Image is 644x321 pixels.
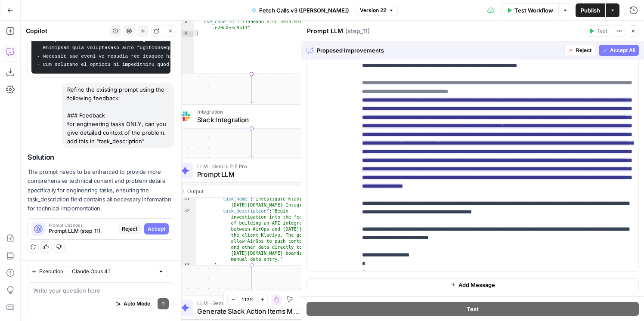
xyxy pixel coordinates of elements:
div: 32 [174,208,196,262]
div: LLM · Gemini 2.5 ProPrompt LLMStep 11Output "task_name":"Investigate Klaviyo - [DATE][DOMAIN_NAME... [173,159,330,265]
span: Test [467,305,479,313]
span: Accept [148,225,165,233]
button: Fetch Calls v3 ([PERSON_NAME]) [246,3,354,17]
div: Output [187,187,302,195]
span: LLM · Gemini 2.5 Pro [197,162,301,170]
span: Publish [581,6,600,15]
textarea: Prompt LLM [307,27,343,35]
button: Publish [576,3,605,17]
span: Auto Mode [124,300,150,308]
button: Reject [564,45,595,56]
span: Reject [122,225,137,233]
span: Test [597,27,607,35]
button: Accept All [599,45,639,56]
div: 31 [174,196,196,208]
span: Prompt LLM [197,169,301,179]
input: Claude Opus 4.1 [72,267,155,276]
span: Version 22 [360,6,386,14]
div: IntegrationSlack IntegrationStep 9 [173,104,330,128]
g: Edge from step_14 to step_9 [250,74,253,103]
p: The prompt needs to be enhanced to provide more comprehensive technical context and problem detai... [28,167,174,213]
span: Fetch Calls v3 ([PERSON_NAME]) [259,6,349,15]
h2: Solution [28,153,174,161]
span: 117% [241,296,254,303]
button: Accept [144,223,169,235]
div: 3 [174,19,194,31]
button: Execution [28,266,67,277]
span: Proposed Improvements [317,46,561,55]
img: Slack-mark-RGB.png [180,111,190,121]
g: Edge from step_11 to step_20 [250,265,253,295]
div: 4 [174,31,194,37]
button: Test Workflow [501,3,558,17]
div: Refine the existing prompt using the following feedback: ### Feedback for engineering tasks ONLY,... [62,83,174,148]
span: Slack Integration [197,115,302,125]
span: Prompt Changes [49,223,115,227]
span: Reject [576,46,591,54]
button: Reject [118,223,141,235]
span: LLM · Gemini 2.5 Pro [197,299,299,307]
div: Copilot [26,27,107,35]
span: Add Message [458,281,495,289]
button: Test [307,302,639,316]
div: 33 [174,262,196,269]
button: Add Message [307,278,639,291]
span: Accept All [610,46,635,54]
span: Integration [197,108,302,116]
span: Execution [39,268,63,275]
button: Test [585,25,611,37]
button: Auto Mode [112,298,154,309]
span: Prompt LLM (step_11) [49,227,115,235]
span: Test Workflow [514,6,553,15]
span: ( step_11 ) [345,27,370,35]
g: Edge from step_9 to step_11 [250,128,253,157]
span: Generate Slack Action Items Message [197,306,299,316]
button: Version 22 [356,5,398,16]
